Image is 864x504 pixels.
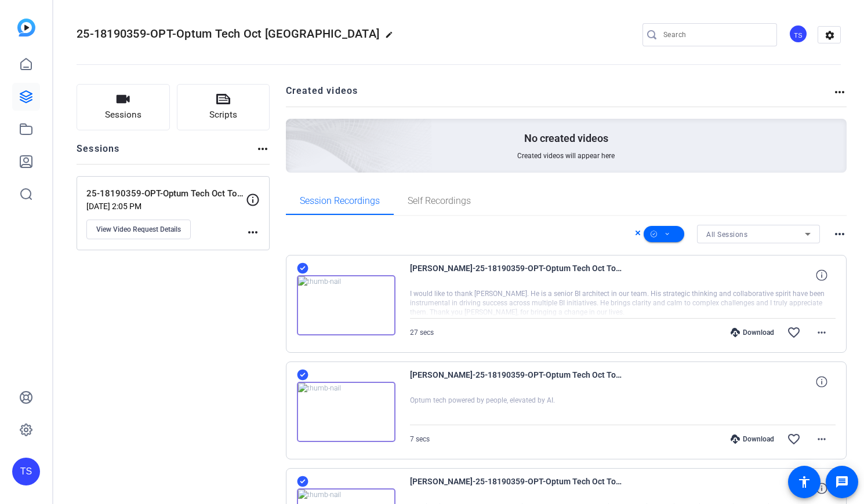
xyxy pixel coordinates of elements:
h2: Sessions [77,142,120,164]
p: 25-18190359-OPT-Optum Tech Oct Town Hall self-reco [86,187,246,200]
span: [PERSON_NAME]-25-18190359-OPT-Optum Tech Oct Town Hall-25-18190359-OPT-Optum Tech Oct Town Hall s... [410,368,625,396]
input: Search [663,28,768,42]
span: Created videos will appear here [517,151,615,160]
img: thumb-nail [297,382,395,442]
div: Download [725,328,780,337]
div: Download [725,434,780,444]
span: 27 secs [410,328,434,337]
span: Sessions [105,108,141,122]
mat-icon: favorite_border [787,432,801,446]
mat-icon: more_horiz [815,432,829,446]
mat-icon: more_horiz [256,142,270,156]
span: 7 secs [410,435,430,443]
button: Sessions [77,84,170,130]
ngx-avatar: Tilt Studios [789,24,809,45]
span: All Sessions [706,231,747,239]
button: Scripts [177,84,270,130]
mat-icon: settings [818,27,841,44]
div: TS [12,458,40,485]
div: TS [789,24,808,43]
h2: Created videos [286,84,833,107]
mat-icon: more_horiz [246,225,260,239]
mat-icon: accessibility [797,475,811,489]
mat-icon: more_horiz [815,326,829,339]
span: Self Recordings [408,196,471,206]
span: View Video Request Details [96,225,181,234]
span: Scripts [209,108,237,122]
mat-icon: more_horiz [833,227,847,241]
span: Session Recordings [300,196,380,206]
span: [PERSON_NAME]-25-18190359-OPT-Optum Tech Oct Town Hall-25-18190359-OPT-Optum Tech Oct Town Hall s... [410,474,625,502]
img: Creted videos background [156,4,433,255]
span: 25-18190359-OPT-Optum Tech Oct [GEOGRAPHIC_DATA] [77,27,379,41]
p: [DATE] 2:05 PM [86,202,246,211]
img: thumb-nail [297,275,395,335]
img: blue-gradient.svg [17,19,35,36]
mat-icon: message [835,475,849,489]
mat-icon: edit [385,31,399,45]
mat-icon: more_horiz [833,85,847,99]
span: [PERSON_NAME]-25-18190359-OPT-Optum Tech Oct Town Hall-25-18190359-OPT-Optum Tech Oct Town Hall s... [410,261,625,289]
p: No created videos [524,132,608,145]
mat-icon: favorite_border [787,326,801,339]
button: View Video Request Details [86,220,191,239]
